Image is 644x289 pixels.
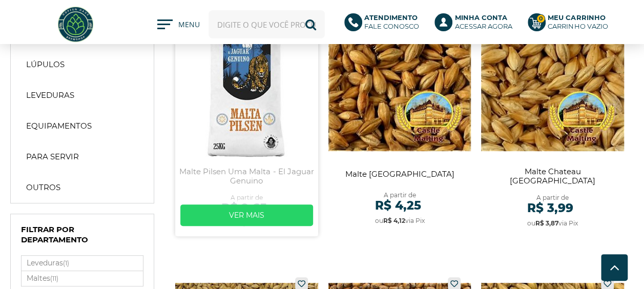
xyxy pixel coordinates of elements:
[16,116,149,136] a: Equipamentos
[16,85,149,106] a: Leveduras
[548,22,608,31] div: Carrinho Vazio
[364,13,419,31] p: Fale conosco
[536,14,545,23] strong: 0
[26,121,92,131] strong: Equipamentos
[63,259,69,267] small: (1)
[180,204,313,226] a: Ver mais
[26,182,60,193] strong: Outros
[16,147,149,167] a: Para Servir
[434,13,517,36] a: Minha ContaAcessar agora
[157,19,198,30] button: MENU
[364,13,418,22] b: Atendimento
[26,152,79,162] strong: Para Servir
[22,256,143,271] a: Leveduras(1)
[209,10,325,38] input: Digite o que você procura
[548,13,605,22] b: Meu Carrinho
[26,90,74,100] strong: Leveduras
[50,275,58,282] small: (11)
[26,59,65,70] strong: Lúpulos
[16,177,149,198] a: Outros
[56,5,95,44] img: Hopfen Haus BrewShop
[344,13,425,36] a: AtendimentoFale conosco
[454,13,512,31] p: Acessar agora
[22,271,143,286] label: Maltes
[21,224,143,250] h4: Filtrar por Departamento
[297,10,325,38] button: Buscar
[22,271,143,286] a: Maltes(11)
[178,19,198,35] span: MENU
[16,54,149,75] a: Lúpulos
[454,13,507,22] b: Minha Conta
[22,256,143,271] label: Leveduras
